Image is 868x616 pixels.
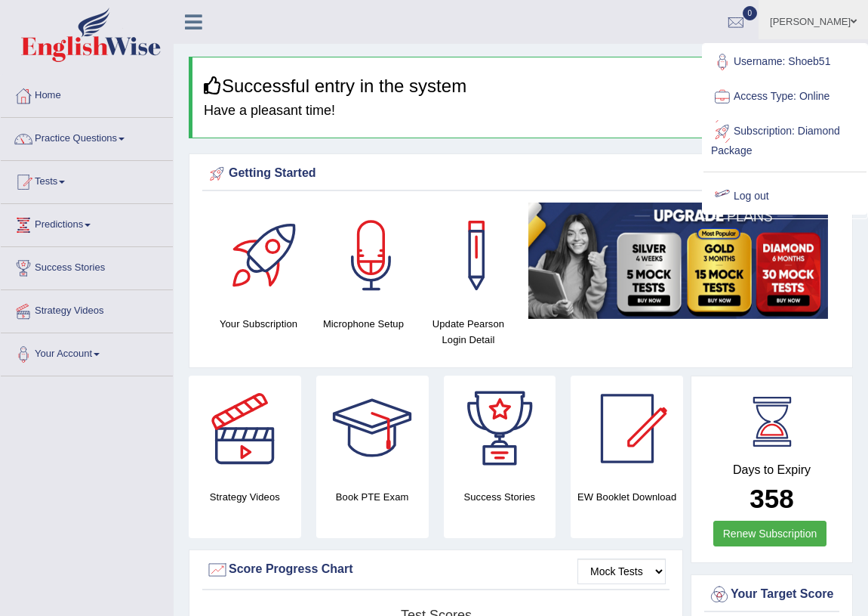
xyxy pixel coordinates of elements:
a: Username: Shoeb51 [703,45,866,79]
h4: Microphone Setup [319,316,408,332]
a: Tests [1,161,173,199]
div: Your Target Score [708,583,836,606]
a: Your Account [1,333,173,371]
h4: Update Pearson Login Detail [423,316,513,348]
a: Renew Subscription [713,521,827,546]
a: Success Stories [1,247,173,285]
a: Predictions [1,204,173,242]
h4: Success Stories [444,489,556,505]
div: Score Progress Chart [206,559,666,581]
a: Home [1,75,173,113]
a: Log out [703,179,866,214]
h4: Book PTE Exam [316,489,429,505]
img: small5.jpg [528,203,828,319]
span: 0 [743,6,758,20]
h3: Successful entry in the system [204,76,841,96]
a: Subscription: Diamond Package [703,114,866,165]
h4: Days to Expiry [708,463,836,477]
h4: Strategy Videos [189,489,301,505]
a: Strategy Videos [1,290,173,328]
h4: EW Booklet Download [571,489,683,505]
a: Access Type: Online [703,79,866,114]
h4: Your Subscription [214,316,303,332]
b: 358 [749,484,793,513]
h4: Have a pleasant time! [204,104,841,119]
div: Getting Started [206,163,836,185]
a: Practice Questions [1,118,173,156]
